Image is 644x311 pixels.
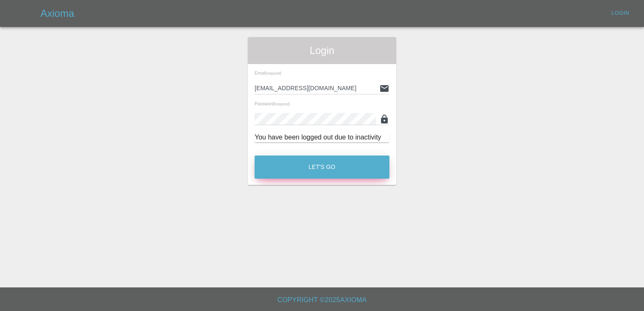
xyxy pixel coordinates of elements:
[255,101,290,106] span: Password
[255,155,389,179] button: Let's Go
[7,294,637,306] h6: Copyright © 2025 Axioma
[607,7,634,20] a: Login
[255,132,389,142] div: You have been logged out due to inactivity
[40,7,74,20] h5: Axioma
[255,44,389,57] span: Login
[274,102,290,106] small: (required)
[255,70,282,75] span: Email
[266,72,282,75] small: (required)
